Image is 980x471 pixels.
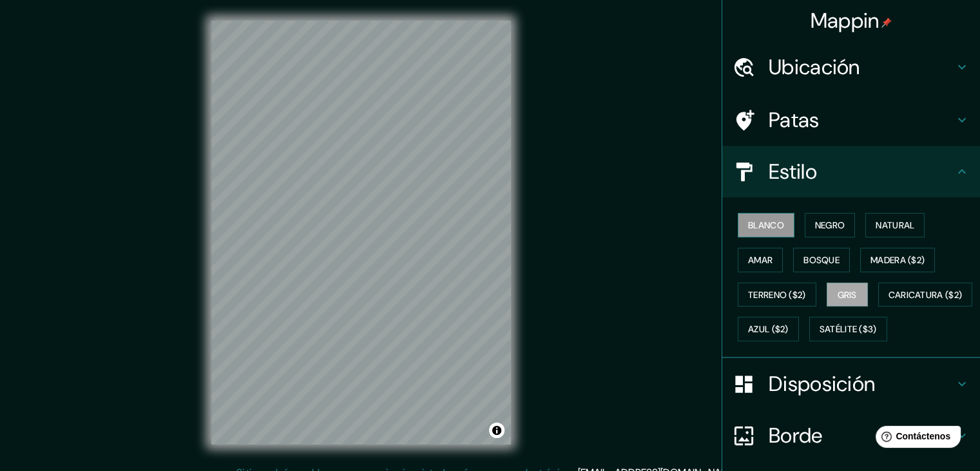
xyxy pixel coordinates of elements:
button: Madera ($2) [860,248,935,272]
font: Natural [876,219,914,231]
font: Mappin [811,7,879,34]
iframe: Lanzador de widgets de ayuda [865,421,966,457]
font: Azul ($2) [748,324,789,336]
div: Borde [722,410,980,461]
font: Bosque [803,254,840,266]
font: Gris [838,289,857,301]
canvas: Mapa [211,21,511,445]
button: Terreno ($2) [738,283,816,307]
font: Ubicación [769,54,860,81]
font: Disposición [769,370,875,397]
button: Activar o desactivar atribución [489,423,504,438]
button: Bosque [793,248,850,272]
div: Disposición [722,358,980,410]
div: Estilo [722,146,980,197]
font: Borde [769,422,823,449]
font: Patas [769,106,820,134]
button: Satélite ($3) [809,317,887,341]
img: pin-icon.png [881,17,892,28]
font: Estilo [769,158,817,185]
font: Satélite ($3) [820,324,877,336]
font: Amar [748,254,773,266]
font: Terreno ($2) [748,289,806,301]
button: Caricatura ($2) [878,283,973,307]
button: Blanco [738,213,794,237]
font: Blanco [748,219,784,231]
button: Gris [827,283,868,307]
div: Ubicación [722,41,980,93]
button: Negro [805,213,856,237]
button: Azul ($2) [738,317,799,341]
font: Madera ($2) [870,254,925,266]
font: Caricatura ($2) [889,289,963,301]
button: Amar [738,248,783,272]
div: Patas [722,94,980,146]
button: Natural [865,213,925,237]
font: Negro [815,219,845,231]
